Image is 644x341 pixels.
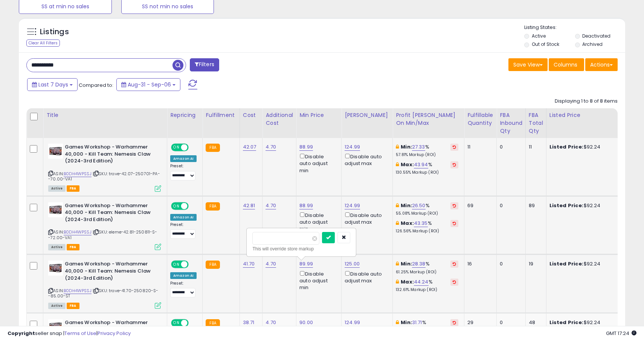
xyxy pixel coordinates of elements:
[206,111,236,119] div: Fulfillment
[64,288,92,294] a: B0DH4WPSSJ
[467,202,491,209] div: 69
[453,145,456,149] i: Revert to store-level Min Markup
[396,270,458,275] p: 61.25% Markup (ROI)
[401,202,412,209] b: Min:
[266,202,276,209] a: 4.70
[48,202,161,250] div: ASIN:
[48,288,159,299] span: | SKU: trave-41.70-250820-S--85.00-ST
[46,111,164,119] div: Title
[412,202,426,209] a: 26.50
[345,270,387,284] div: Disable auto adjust max
[606,330,636,337] span: 2025-09-14 17:24 GMT
[529,144,540,150] div: 11
[396,287,458,293] p: 132.61% Markup (ROI)
[529,202,540,209] div: 89
[48,202,63,217] img: 41dlie8-FiL._SL40_.jpg
[532,33,546,39] label: Active
[345,260,360,268] a: 125.00
[48,185,66,192] span: All listings currently available for purchase on Amazon
[524,24,625,31] p: Listing States:
[393,108,464,138] th: The percentage added to the cost of goods (COGS) that forms the calculator for Min & Max prices.
[206,202,220,211] small: FBA
[48,303,66,309] span: All listings currently available for purchase on Amazon
[345,211,387,226] div: Disable auto adjust max
[67,303,79,309] span: FBA
[172,203,181,209] span: ON
[396,279,458,293] div: %
[170,155,197,162] div: Amazon AI
[48,244,66,250] span: All listings currently available for purchase on Amazon
[48,261,63,276] img: 41dlie8-FiL._SL40_.jpg
[345,111,389,119] div: [PERSON_NAME]
[500,261,520,267] div: 0
[500,144,520,150] div: 0
[396,170,458,175] p: 130.55% Markup (ROI)
[396,144,399,149] i: This overrides the store level min markup for this listing
[188,203,200,209] span: OFF
[396,202,458,216] div: %
[98,330,131,337] a: Privacy Policy
[299,152,336,174] div: Disable auto adjust min
[453,221,456,225] i: Revert to store-level Max Markup
[549,261,612,267] div: $92.24
[243,202,255,209] a: 42.81
[188,261,200,268] span: OFF
[299,260,313,268] a: 89.99
[40,27,69,37] h5: Listings
[582,41,603,47] label: Archived
[64,330,96,337] a: Terms of Use
[206,261,220,269] small: FBA
[170,111,199,119] div: Repricing
[414,220,428,227] a: 43.35
[396,229,458,234] p: 126.56% Markup (ROI)
[299,143,313,151] a: 88.99
[65,144,156,167] b: Games Workshop - Warhammer 40,000 - Kill Team: Nemesis Claw (2024-3rd Edition)
[414,278,429,286] a: 44.24
[345,202,360,209] a: 124.99
[396,162,399,167] i: This overrides the store level max markup for this listing
[64,229,92,235] a: B0DH4WPSSJ
[508,58,548,71] button: Save View
[26,39,60,47] div: Clear All Filters
[48,144,63,159] img: 41dlie8-FiL._SL40_.jpg
[554,61,577,68] span: Columns
[500,202,520,209] div: 0
[401,161,414,168] b: Max:
[396,220,458,234] div: %
[252,245,350,253] div: This will override store markup
[128,81,171,88] span: Aug-31 - Sep-06
[453,204,456,208] i: Revert to store-level Min Markup
[48,229,157,240] span: | SKU: eleme-42.81-250811-S--72.00-VA1
[555,98,618,105] div: Displaying 1 to 8 of 8 items
[529,261,540,267] div: 19
[170,281,197,298] div: Preset:
[396,261,458,274] div: %
[549,202,584,209] b: Listed Price:
[172,261,181,268] span: ON
[116,78,180,91] button: Aug-31 - Sep-06
[345,143,360,151] a: 124.99
[27,78,78,91] button: Last 7 Days
[8,330,131,337] div: seller snap | |
[529,111,543,135] div: FBA Total Qty
[65,202,156,225] b: Games Workshop - Warhammer 40,000 - Kill Team: Nemesis Claw (2024-3rd Edition)
[266,260,276,268] a: 4.70
[299,202,313,209] a: 88.99
[396,152,458,158] p: 57.81% Markup (ROI)
[412,143,425,151] a: 27.33
[190,58,219,71] button: Filters
[532,41,559,47] label: Out of Stock
[299,211,336,233] div: Disable auto adjust min
[401,220,414,227] b: Max:
[243,143,256,151] a: 42.07
[170,164,197,180] div: Preset:
[48,261,161,308] div: ASIN:
[67,244,79,250] span: FBA
[467,261,491,267] div: 16
[500,111,522,135] div: FBA inbound Qty
[8,330,35,337] strong: Copyright
[401,143,412,150] b: Min:
[396,161,458,175] div: %
[585,58,618,71] button: Actions
[188,144,200,151] span: OFF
